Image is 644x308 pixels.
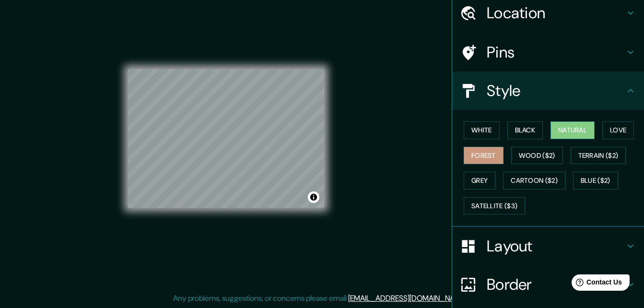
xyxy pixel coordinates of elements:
[487,3,625,23] h4: Location
[571,147,626,165] button: Terrain ($2)
[452,265,644,304] div: Border
[452,227,644,265] div: Layout
[173,293,468,304] p: Any problems, suggestions, or concerns please email .
[348,293,467,303] a: [EMAIL_ADDRESS][DOMAIN_NAME]
[602,121,634,139] button: Love
[503,172,565,190] button: Cartoon ($2)
[550,121,595,139] button: Natural
[464,147,503,165] button: Forest
[487,43,625,62] h4: Pins
[128,69,324,208] canvas: Map
[452,33,644,71] div: Pins
[487,237,625,256] h4: Layout
[559,271,633,297] iframe: Help widget launcher
[464,197,525,215] button: Satellite ($3)
[464,121,500,139] button: White
[487,81,625,100] h4: Style
[464,172,495,190] button: Grey
[487,275,625,294] h4: Border
[573,172,618,190] button: Blue ($2)
[507,121,543,139] button: Black
[452,71,644,110] div: Style
[308,191,319,203] button: Toggle attribution
[511,147,563,165] button: Wood ($2)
